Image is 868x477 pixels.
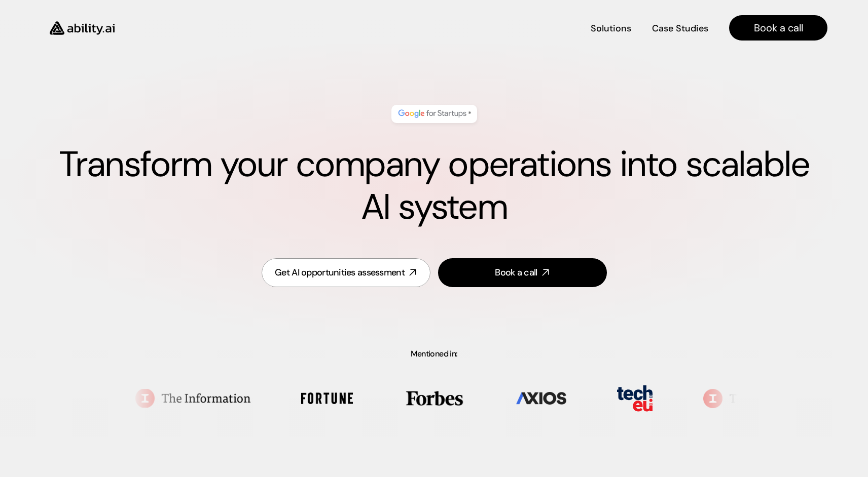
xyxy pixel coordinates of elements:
[754,21,803,35] h4: Book a call
[591,19,631,37] a: Solutions
[41,143,827,228] h1: Transform your company operations into scalable AI system
[652,22,708,35] h4: Case Studies
[262,258,430,287] a: Get AI opportunities assessment
[652,19,709,37] a: Case Studies
[438,258,607,287] a: Book a call
[275,266,405,279] div: Get AI opportunities assessment
[495,266,537,279] div: Book a call
[729,15,827,41] a: Book a call
[591,22,631,35] h4: Solutions
[129,15,827,41] nav: Main navigation
[24,350,844,358] p: Mentioned in:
